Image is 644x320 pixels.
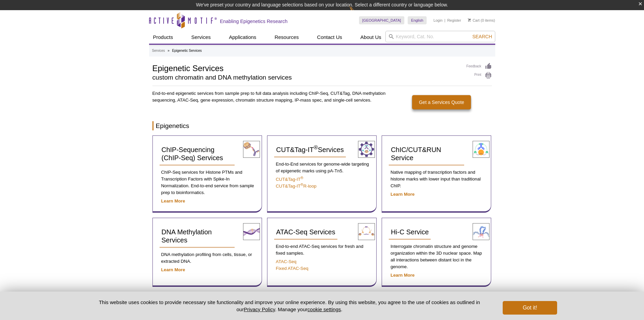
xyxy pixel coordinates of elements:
a: Register [447,18,461,23]
span: Search [472,34,492,39]
a: CUT&Tag-IT® [276,177,303,182]
a: Applications [225,31,260,44]
a: Privacy Policy [244,306,275,312]
img: CUT&Tag-IT® Services [358,141,375,158]
span: ChIP-Sequencing (ChIP-Seq) Services [162,146,223,162]
a: Feedback [467,63,492,70]
a: Hi-C Service [389,225,431,240]
li: » [168,49,170,52]
h1: Epigenetic Services [152,63,460,73]
p: End-to-end epigenetic services from sample prep to full data analysis including ChIP-Seq, CUT&Tag... [152,90,386,104]
input: Keyword, Cat. No. [385,31,495,42]
a: DNA Methylation Services [160,225,235,248]
li: | [445,16,446,24]
span: ChIC/CUT&RUN Service [391,146,441,162]
a: Services [152,48,165,54]
a: About Us [356,31,385,44]
button: cookie settings [307,306,341,312]
a: Get a Services Quote [412,95,471,109]
a: Contact Us [313,31,346,44]
span: ATAC-Seq Services [276,228,335,236]
button: Search [470,34,494,40]
a: Learn More [161,267,185,272]
li: (0 items) [468,16,495,24]
a: Learn More [161,198,185,204]
a: Print [467,72,492,79]
img: ChIP-Seq Services [243,141,260,158]
img: Hi-C Service [473,223,490,240]
li: Epigenetic Services [172,49,202,52]
p: End-to-End services for genome-wide targeting of epigenetic marks using pA-Tn5. [274,161,369,174]
sup: ® [314,145,318,151]
a: Learn More [390,273,414,278]
img: ATAC-Seq Services [358,223,375,240]
h2: custom chromatin and DNA methylation services [152,74,460,81]
sup: ® [301,183,303,187]
p: ChIP-Seq services for Histone PTMs and Transcription Factors with Spike-In Normalization. End-to-... [160,169,255,196]
a: Login [433,18,443,23]
a: ATAC-Seq [276,259,296,264]
a: Products [149,31,177,44]
a: Services [187,31,215,44]
span: Hi-C Service [391,228,429,236]
p: DNA methylation profiling from cells, tissue, or extracted DNA. [160,251,255,265]
img: Your Cart [468,18,471,22]
a: ChIP-Sequencing (ChIP-Seq) Services [160,143,235,166]
h2: Enabling Epigenetics Research [220,18,288,24]
p: Native mapping of transcription factors and histone marks with lower input than traditional ChIP. [389,169,484,189]
button: Got it! [503,301,557,315]
a: Learn More [390,192,414,197]
a: Fixed ATAC-Seq [276,266,308,271]
p: This website uses cookies to provide necessary site functionality and improve your online experie... [87,299,492,313]
h2: Epigenetics [152,121,492,130]
a: English [408,16,427,24]
span: DNA Methylation Services [162,228,212,244]
p: Interrogate chromatin structure and genome organization within the 3D nuclear space. Map all inte... [389,243,484,270]
a: CUT&Tag-IT®Services [274,143,346,157]
a: Resources [270,31,303,44]
a: [GEOGRAPHIC_DATA] [359,16,405,24]
img: Change Here [349,5,367,21]
a: Cart [468,18,480,23]
a: ChIC/CUT&RUN Service [389,143,464,166]
sup: ® [301,176,303,180]
img: ChIC/CUT&RUN Service [473,141,490,158]
span: CUT&Tag-IT Services [276,146,344,153]
a: ATAC-Seq Services [274,225,337,240]
img: DNA Methylation Services [243,223,260,240]
p: End-to-end ATAC-Seq services for fresh and fixed samples. [274,243,369,257]
a: CUT&Tag-IT®R-loop [276,184,316,189]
